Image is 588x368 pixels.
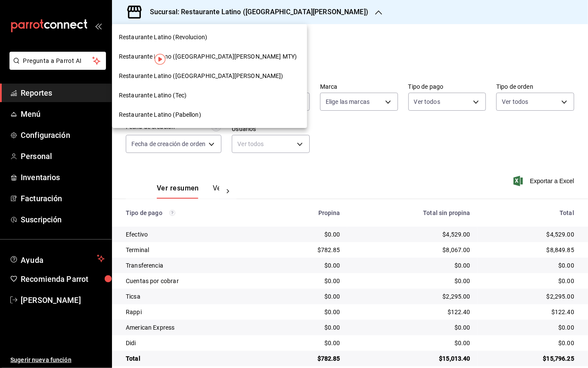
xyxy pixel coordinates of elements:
span: Restaurante Latino ([GEOGRAPHIC_DATA][PERSON_NAME]) [119,72,283,81]
div: Restaurante Latino ([GEOGRAPHIC_DATA][PERSON_NAME]) [112,66,307,86]
div: Restaurante Latino (Revolucion) [112,28,307,47]
div: Restaurante Latino (Tec) [112,86,307,105]
span: Restaurante Latino (Pabellon) [119,110,201,119]
span: Restaurante Latino ([GEOGRAPHIC_DATA][PERSON_NAME] MTY) [119,52,297,61]
div: Restaurante Latino ([GEOGRAPHIC_DATA][PERSON_NAME] MTY) [112,47,307,66]
span: Restaurante Latino (Tec) [119,91,187,100]
span: Restaurante Latino (Revolucion) [119,33,207,42]
div: Restaurante Latino (Pabellon) [112,105,307,125]
img: Tooltip marker [155,54,165,65]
